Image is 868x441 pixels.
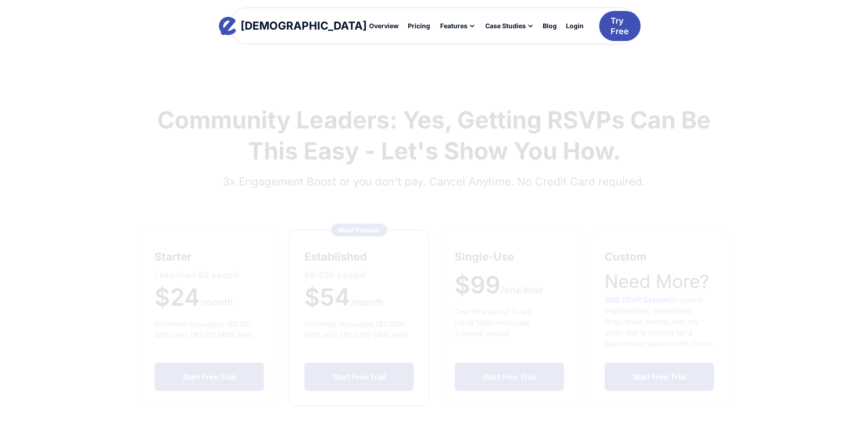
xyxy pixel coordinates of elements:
h5: Custom [605,250,714,264]
div: [DEMOGRAPHIC_DATA] [241,21,367,31]
a: Start Free Trial [605,363,714,391]
div: Unlimited messages ($0.02/ SMS text) ($0.05/ MMS text) [154,318,264,340]
a: SMS RSVP System [605,295,668,304]
div: Features [440,23,467,29]
div: Case Studies [485,23,526,29]
span: /month [200,297,233,308]
span: /one time [500,284,543,296]
div: Most Popular [331,224,387,236]
a: Start Free Trial [154,363,264,391]
span: $54 [304,283,350,312]
a: Blog [538,18,561,34]
a: Start Free Trial [304,363,414,391]
div: One-time use of Evant Up to 1000 messages 3-month period [455,306,564,339]
h2: Need More? [605,269,714,294]
a: Login [561,18,588,34]
div: Overview [369,23,399,29]
a: Overview [365,18,403,34]
a: month [354,283,384,312]
div: Pricing [408,23,430,29]
span: / [350,297,354,308]
a: Start Free Trial [455,363,564,391]
h5: established [304,250,414,264]
h5: starter [154,250,264,264]
div: Unlimited messages ($0.008/ SMS text) ($0.028/ MMS text) [304,318,414,340]
h1: Community Leaders: Yes, Getting RSVPs Can Be This Easy - Let's Show You How. [139,105,729,166]
p: Less than 80 people [154,269,264,281]
a: Try Free [599,11,641,41]
div: Features [435,18,480,34]
h4: 3x Engagement Boost or you don't pay. Cancel Anytime. No Credit Card required. [139,171,729,193]
div: Case Studies [480,18,538,34]
a: home [227,17,358,35]
p: 80-500 people [304,269,414,281]
a: Pricing [403,18,435,34]
div: Login [566,23,584,29]
h5: Single-Use [455,250,564,264]
span: $24 [154,283,200,312]
span: $99 [455,271,500,299]
div: Blog [543,23,557,29]
div: Try Free [611,15,629,37]
div: for parent orginizations, enterprises, large-scale events, and any entity that is looking for a c... [605,294,714,349]
span: month [354,297,384,308]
